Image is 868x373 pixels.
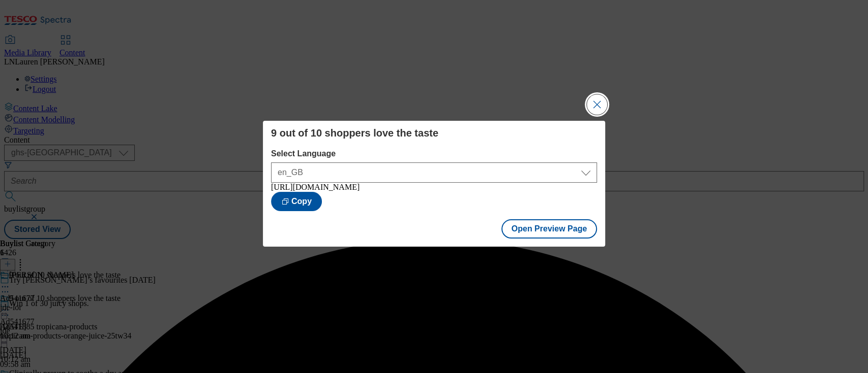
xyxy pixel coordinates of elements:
[263,121,605,247] div: Modal
[501,219,597,239] button: Open Preview Page
[271,127,597,139] h4: 9 out of 10 shoppers love the taste
[271,149,597,158] label: Select Language
[587,94,607,115] button: Close Modal
[271,192,322,211] button: Copy
[271,183,597,192] div: [URL][DOMAIN_NAME]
